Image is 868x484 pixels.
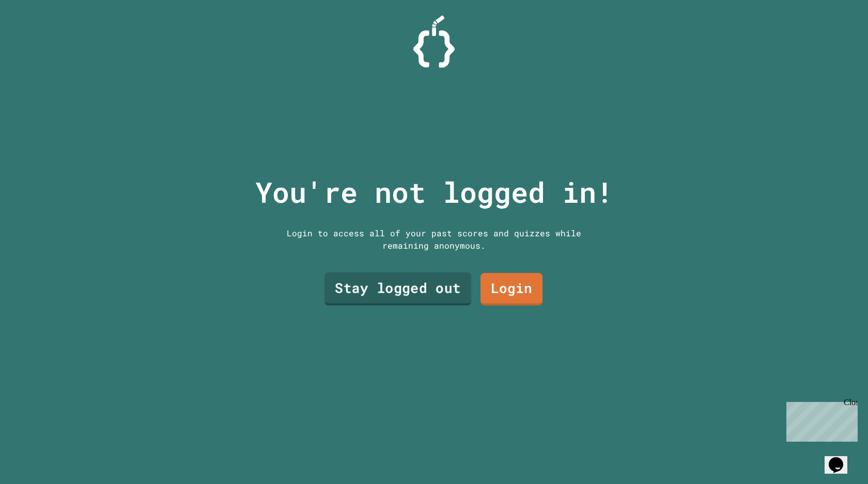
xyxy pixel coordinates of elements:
[324,272,471,305] a: Stay logged out
[413,15,455,68] img: Logo.svg
[782,398,858,442] iframe: chat widget
[825,443,858,474] iframe: chat widget
[279,227,589,252] div: Login to access all of your past scores and quizzes while remaining anonymous.
[4,4,71,66] div: Chat with us now!Close
[481,273,542,305] a: Login
[255,171,613,214] p: You're not logged in!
